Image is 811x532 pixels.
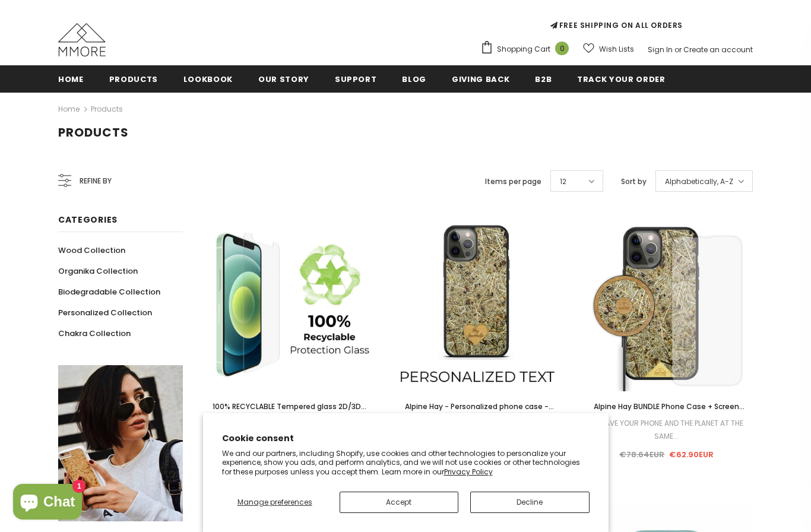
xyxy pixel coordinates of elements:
span: Organika Collection [58,265,138,277]
span: Alphabetically, A-Z [665,176,733,188]
span: Shopping Cart [497,43,550,55]
span: Blog [402,74,426,85]
span: Products [109,74,158,85]
p: We and our partners, including Shopify, use cookies and other technologies to personalize your ex... [222,449,590,477]
span: or [674,45,682,55]
span: Giving back [452,74,509,85]
a: Chakra Collection [58,323,131,344]
a: Shopping Cart 0 [480,40,575,58]
span: Home [58,74,84,85]
button: Accept [340,492,458,513]
button: Manage preferences [222,492,328,513]
a: Lookbook [183,65,233,92]
a: Alpine Hay - Personalized phone case - Personalized gift [391,400,563,413]
span: €78.64EUR [619,449,664,460]
span: Alpine Hay - Personalized phone case - Personalized gift [405,401,554,425]
span: Lookbook [183,74,233,85]
a: Privacy Policy [444,467,493,477]
a: Products [91,104,123,114]
button: Decline [470,492,589,513]
a: B2B [535,65,552,92]
span: 100% RECYCLABLE Tempered glass 2D/3D screen protector [213,401,366,425]
img: MMORE Cases [58,23,106,56]
a: Personalized Collection [58,302,152,323]
span: Biodegradable Collection [58,286,160,297]
span: Products [58,124,129,141]
a: Create an account [683,45,753,55]
span: Personalized Collection [58,307,152,318]
a: Organika Collection [58,261,138,281]
a: Giving back [452,65,509,92]
label: Sort by [621,176,647,188]
a: Alpine Hay BUNDLE Phone Case + Screen Protector + Alpine Hay Wireless Charger [581,400,753,413]
span: Chakra Collection [58,328,131,339]
a: Wood Collection [58,240,125,261]
span: Refine by [80,175,112,188]
span: Alpine Hay BUNDLE Phone Case + Screen Protector + Alpine Hay Wireless Charger [594,401,745,425]
span: Wish Lists [599,43,634,55]
span: Our Story [258,74,309,85]
span: Wood Collection [58,245,125,256]
label: Items per page [485,176,541,188]
span: Track your order [577,74,665,85]
span: Manage preferences [237,497,312,507]
h2: Cookie consent [222,432,590,445]
a: support [335,65,377,92]
a: Home [58,65,84,92]
span: B2B [535,74,552,85]
a: Wish Lists [583,39,634,59]
a: Track your order [577,65,665,92]
inbox-online-store-chat: Shopify online store chat [9,484,85,522]
div: Finish off the perfect protection with 100% recyclable glass protectors.... [201,417,373,443]
a: Our Story [258,65,309,92]
span: Categories [58,214,118,226]
span: support [335,74,377,85]
a: 100% RECYCLABLE Tempered glass 2D/3D screen protector [201,400,373,413]
span: €62.90EUR [669,449,714,460]
a: Biodegradable Collection [58,281,160,302]
a: Blog [402,65,426,92]
div: 💚 SAVE YOUR PHONE AND THE PLANET AT THE SAME... [581,417,753,443]
span: 12 [560,176,566,188]
a: Products [109,65,158,92]
span: 0 [555,42,569,55]
a: Home [58,102,80,116]
a: Sign In [648,45,673,55]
